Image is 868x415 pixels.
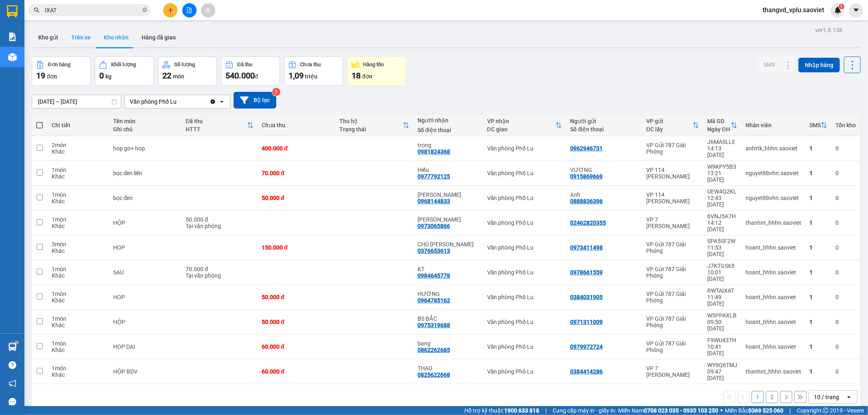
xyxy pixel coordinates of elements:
div: Tại văn phòng [186,272,254,279]
div: KT [418,266,479,272]
div: Người gửi [570,118,638,124]
button: Đơn hàng19đơn [32,56,91,86]
button: Khối lượng0kg [95,56,154,86]
div: 50.000 đ [186,216,254,223]
div: 0 [835,294,856,300]
div: Khác [52,148,105,155]
div: 2 món [52,142,105,148]
div: ĐC lấy [646,126,693,133]
div: Khác [52,198,105,204]
div: 0384031905 [570,294,603,300]
span: caret-down [853,7,860,14]
div: 12:43 [DATE] [707,195,737,208]
div: J6MASLLE [707,139,737,145]
div: 0862262685 [418,347,450,353]
div: Văn phòng Phố Lu [487,343,562,350]
div: 0973411498 [570,244,603,251]
div: hoant_hhhn.saoviet [746,269,801,276]
div: 1 món [52,266,105,272]
div: HỘP [113,319,178,325]
button: Chưa thu1,09 triệu [284,56,343,86]
span: Miền Bắc [725,406,783,415]
div: 0975319688 [418,322,450,328]
div: nguyetltbvhn.saoviet [746,170,801,176]
div: 1 món [52,167,105,173]
span: file-add [186,7,192,13]
div: 0981824368 [418,148,450,155]
span: Cung cấp máy in - giấy in: [553,406,616,415]
div: Khác [52,248,105,254]
span: thangvd_vplu.saoviet [756,5,831,15]
div: 0 [835,170,856,176]
div: VP 7 [PERSON_NAME] [646,365,699,378]
div: WY9Q6TMJ [707,362,737,368]
div: HỘP [113,219,178,226]
div: Khác [52,297,105,304]
div: Văn phòng Phố Lu [487,195,562,201]
div: 11:53 [DATE] [707,244,737,257]
span: | [545,406,547,415]
div: thanhnt_hhhn.saoviet [746,219,801,226]
div: 0 [835,219,856,226]
span: triệu [305,73,317,80]
div: VP Gửi 787 Giải Phóng [646,266,699,279]
button: Hàng tồn18đơn [347,56,406,86]
div: hop go+ hop [113,145,178,152]
span: kg [105,73,112,80]
span: đ [255,73,258,80]
span: plus [168,7,173,13]
span: 0 [99,71,104,80]
div: bọc đen [113,195,178,201]
div: Chi tiết [52,122,105,128]
div: Nhân viên [746,122,801,128]
input: Select a date range. [32,95,121,108]
div: Người nhận [418,117,479,124]
div: W9KPY5B3 [707,163,737,170]
span: close-circle [142,7,147,14]
div: VP 114 [PERSON_NAME] [646,167,699,180]
div: bang [418,340,479,347]
div: Khác [52,347,105,353]
div: Văn phòng Phố Lu [487,244,562,251]
div: Số điện thoại [418,127,479,133]
div: 0384414286 [570,368,603,375]
div: 10:01 [DATE] [707,269,737,282]
div: Ghi chú [113,126,178,133]
div: 6VNJ5A7H [707,213,737,219]
img: icon-new-feature [834,7,842,14]
div: 1 món [52,365,105,372]
button: Hàng đã giao [135,28,182,47]
div: 02462820355 [570,219,606,226]
div: SPA5SF2W [707,238,737,244]
div: HTTT [186,126,247,133]
div: 0888836396 [570,198,603,204]
button: Kho nhận [97,28,135,47]
button: Trên xe [65,28,97,47]
div: bọc đen liền [113,170,178,176]
div: SMS [809,122,821,128]
img: warehouse-icon [8,53,17,61]
div: Ngày ĐH [707,126,731,133]
button: file-add [182,3,197,17]
div: VP Gửi 787 Giải Phóng [646,291,699,304]
div: HOP [113,244,178,251]
div: 400.000 đ [262,145,331,152]
div: Khác [52,322,105,328]
div: Văn phòng Phố Lu [487,170,562,176]
div: Văn phòng Phố Lu [487,145,562,152]
th: Toggle SortBy [703,115,741,136]
button: aim [201,3,215,17]
svg: open [219,98,225,105]
strong: 0369 525 060 [748,407,783,414]
strong: 1900 633 818 [504,407,539,414]
div: ver 1.8.138 [815,26,842,35]
span: ⚪️ [720,409,723,412]
div: Tồn kho [835,122,856,128]
span: Hỗ trợ kỹ thuật: [464,406,539,415]
div: 0962946731 [570,145,603,152]
div: Chưa thu [300,62,321,67]
div: hoant_hhhn.saoviet [746,244,801,251]
div: 0979972724 [570,343,603,350]
div: 50.000 đ [262,294,331,300]
div: ĐC giao [487,126,555,133]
